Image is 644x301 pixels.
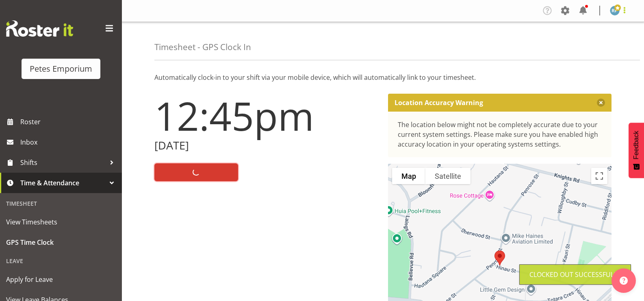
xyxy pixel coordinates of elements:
[395,99,483,107] p: Location Accuracy Warning
[2,195,120,212] div: Timesheet
[6,20,73,37] img: Rosterit website logo
[629,123,644,178] button: Feedback - Show survey
[2,232,120,253] a: GPS Time Clock
[6,236,116,248] span: GPS Time Clock
[154,94,378,138] h1: 12:45pm
[20,156,106,169] span: Shifts
[591,168,607,184] button: Toggle fullscreen view
[154,42,251,52] h4: Timesheet - GPS Clock In
[20,116,118,128] span: Roster
[398,120,602,149] div: The location below might not be completely accurate due to your current system settings. Please m...
[6,216,116,228] span: View Timesheets
[154,73,611,82] p: Automatically clock-in to your shift via your mobile device, which will automatically link to you...
[30,63,92,75] div: Petes Emporium
[425,168,471,184] button: Show satellite imagery
[6,273,116,286] span: Apply for Leave
[2,269,120,290] a: Apply for Leave
[610,6,620,15] img: reina-puketapu721.jpg
[392,168,425,184] button: Show street map
[20,177,106,189] span: Time & Attendance
[633,131,640,159] span: Feedback
[620,277,628,285] img: help-xxl-2.png
[597,99,605,107] button: Close message
[2,253,120,269] div: Leave
[529,270,621,279] div: Clocked out Successfully
[2,212,120,232] a: View Timesheets
[20,136,118,148] span: Inbox
[154,139,378,152] h2: [DATE]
